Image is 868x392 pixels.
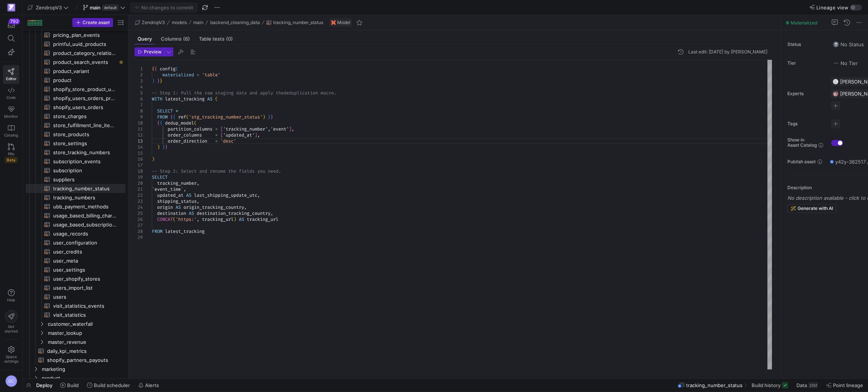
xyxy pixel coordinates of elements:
span: tracking_url [247,216,278,222]
span: store_fulfillment_line_items​​​​​​​​​​ [53,121,117,130]
a: product_category_relations​​​​​​​​​​ [26,49,125,58]
span: main [90,5,101,11]
span: 'updated_at' [223,132,255,138]
div: 2 [134,72,143,78]
div: 26 [134,216,143,222]
div: 25M [808,382,818,388]
div: 24 [134,204,143,210]
button: main [191,18,205,27]
span: product [42,374,124,383]
span: tracking_numbers​​​​​​​​​​ [53,193,117,202]
span: Generate with AI [798,206,833,211]
span: Status [787,42,825,47]
span: visit_statistics_events​​​​​​​​​​ [53,302,117,310]
span: { [173,114,176,120]
span: , [244,204,247,210]
span: shopify_users_orders_products​​​​​​​​​​ [53,94,117,103]
span: ` [181,186,183,192]
button: Build history [748,379,792,392]
div: Press SPACE to select this row. [26,157,125,166]
span: ( [176,66,178,72]
a: users​​​​​​​​​​ [26,292,125,301]
span: , [257,192,260,198]
span: , [197,180,199,186]
div: Press SPACE to select this row. [26,247,125,256]
span: shopify_store_product_unit_sold_data​​​​​​​​​​ [53,85,117,94]
span: user_credits​​​​​​​​​​ [53,248,117,256]
span: [ [220,132,223,138]
span: ( [215,96,218,102]
a: Monitor [3,103,19,122]
span: deduplication macro. [284,90,336,96]
span: destination [157,210,186,216]
span: users​​​​​​​​​​ [53,293,117,301]
a: user_shopify_stores​​​​​​​​​​ [26,274,125,283]
span: product_search_events​​​​​​​​​​ [53,58,117,67]
div: 4 [134,84,143,90]
span: shipping_status [157,198,197,204]
div: 21 [134,186,143,192]
span: ref [178,114,186,120]
a: usage_based_billing_charges​​​​​​​​​​ [26,211,125,220]
button: Help [3,286,19,305]
span: backend_cleaning_data [210,20,260,25]
a: product​​​​​​​​​​ [26,76,125,85]
span: shopify_partners_payouts​​​​​​​​​​ [47,356,117,365]
button: Getstarted [3,307,19,336]
span: Preview [144,49,162,55]
span: latest_tracking [165,96,205,102]
div: 14 [134,144,143,150]
a: user_configuration​​​​​​​​​​ [26,238,125,247]
span: store_products​​​​​​​​​​ [53,130,117,139]
span: tracking_number_status​​​​​​​​​​ [53,184,117,193]
span: Table tests [199,36,233,41]
span: Create asset [83,20,110,25]
span: 'stg_tracking_number_status' [189,114,263,120]
span: , [270,210,273,216]
div: Press SPACE to select this row. [26,265,125,274]
a: store_fulfillment_line_items​​​​​​​​​​ [26,121,125,130]
div: 19 [134,174,143,180]
span: ZendropV3 [36,5,62,11]
a: Catalog [3,122,19,140]
span: ] [255,132,257,138]
div: 16 [134,156,143,162]
div: 23 [134,198,143,204]
div: Press SPACE to select this row. [26,148,125,157]
span: printful_uuid_products​​​​​​​​​​ [53,40,117,49]
div: Press SPACE to select this row. [26,139,125,148]
div: 1 [134,66,143,72]
span: models [172,20,187,25]
span: dedup_model [165,120,194,126]
span: store_tracking_numbers​​​​​​​​​​ [53,148,117,157]
span: (0) [226,36,233,41]
div: GC [5,375,17,387]
div: 15 [134,150,143,156]
span: Build [67,382,79,388]
span: = [197,72,199,78]
div: 29 [134,234,143,240]
button: models [170,18,189,27]
button: Alerts [135,379,162,392]
span: SELECT [157,108,173,114]
div: Press SPACE to select this row. [26,103,125,112]
img: https://storage.googleapis.com/y42-prod-data-exchange/images/G2kHvxVlt02YItTmblwfhPy4mK5SfUxFU6Tr... [833,91,839,97]
span: Query [138,36,152,41]
div: Press SPACE to select this row. [26,292,125,301]
a: pricing_plan_events​​​​​​​​​​ [26,30,125,40]
span: latest_tracking [165,228,205,234]
div: Press SPACE to select this row. [26,85,125,94]
span: ` [152,186,154,192]
span: store_charges​​​​​​​​​​ [53,112,117,121]
a: daily_kpi_metrics​​​​​​​​​​ [26,346,125,356]
div: 22 [134,192,143,198]
span: product_variant​​​​​​​​​​ [53,67,117,76]
a: subscription_events​​​​​​​​​​ [26,157,125,166]
a: https://storage.googleapis.com/y42-prod-data-exchange/images/qZXOSqkTtPuVcXVzF40oUlM07HVTwZXfPK0U... [3,1,19,14]
span: Columns [161,36,190,41]
div: Press SPACE to select this row. [26,175,125,184]
span: Monitor [4,114,18,119]
div: Press SPACE to select this row. [26,238,125,247]
span: CONCAT [157,216,173,222]
a: visit_statistics_events​​​​​​​​​​ [26,301,125,310]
